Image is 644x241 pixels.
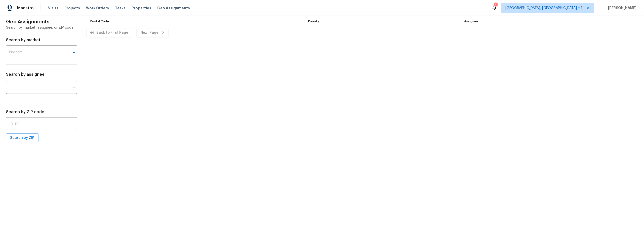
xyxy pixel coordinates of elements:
h4: Geo Assignments [6,19,77,25]
button: Open [70,49,77,56]
input: 10112 [6,118,77,130]
button: Open [70,84,77,91]
th: Assignee [460,16,641,25]
th: Postal Code [86,16,304,25]
h6: Search by ZIP code [6,108,77,115]
span: Geo Assignments [157,6,190,11]
button: Search by ZIP [6,133,38,143]
p: Search by market, assignee, or ZIP code [6,25,77,30]
input: Phoenix [6,47,63,58]
span: [PERSON_NAME] [606,6,636,11]
h6: Search by market [6,36,77,44]
span: Projects [64,6,80,11]
span: [GEOGRAPHIC_DATA], [GEOGRAPHIC_DATA] + 1 [505,6,582,11]
div: 3 [494,3,497,8]
span: Properties [132,6,151,11]
th: Priority [304,16,460,25]
h6: Search by assignee [6,71,77,78]
span: Work Orders [86,6,109,11]
span: Tasks [115,6,126,10]
span: Maestro [17,6,34,11]
span: Visits [48,6,58,11]
span: Search by ZIP [10,135,34,141]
